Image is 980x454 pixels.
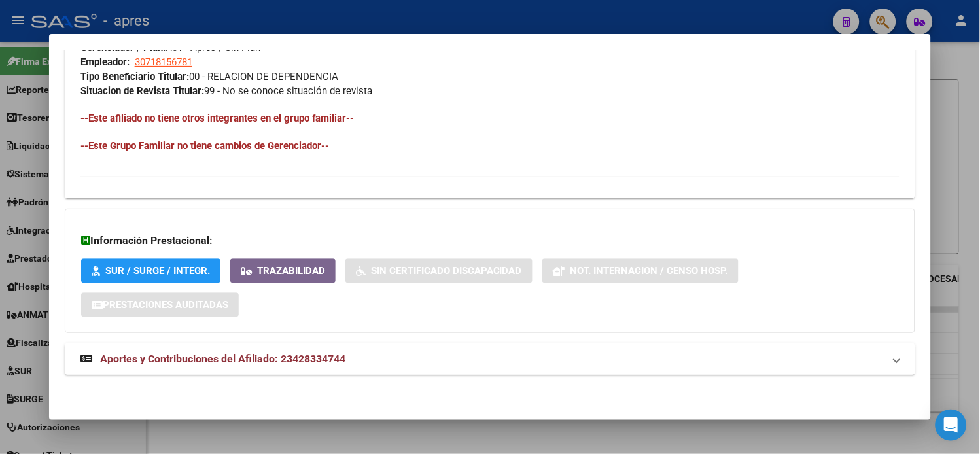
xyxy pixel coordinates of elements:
[542,258,739,283] button: Not. Internacion / Censo Hosp.
[80,111,900,126] h4: --Este afiliado no tiene otros integrantes en el grupo familiar--
[65,343,915,375] mat-expansion-panel-header: Aportes y Contribuciones del Afiliado: 23428334744
[81,258,220,283] button: SUR / SURGE / INTEGR.
[80,139,900,153] h4: --Este Grupo Familiar no tiene cambios de Gerenciador--
[345,258,533,283] button: Sin Certificado Discapacidad
[570,265,728,277] span: Not. Internacion / Censo Hosp.
[80,85,372,97] span: 99 - No se conoce situación de revista
[81,292,239,317] button: Prestaciones Auditadas
[135,56,192,68] span: 30718156781
[81,233,899,249] h3: Información Prestacional:
[105,265,210,277] span: SUR / SURGE / INTEGR.
[80,71,189,82] strong: Tipo Beneficiario Titular:
[257,265,325,277] span: Trazabilidad
[80,85,204,97] strong: Situacion de Revista Titular:
[230,258,336,283] button: Trazabilidad
[371,265,522,277] span: Sin Certificado Discapacidad
[100,353,345,365] span: Aportes y Contribuciones del Afiliado: 23428334744
[80,71,338,82] span: 00 - RELACION DE DEPENDENCIA
[103,299,228,311] span: Prestaciones Auditadas
[80,56,130,68] strong: Empleador:
[936,410,967,441] div: Open Intercom Messenger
